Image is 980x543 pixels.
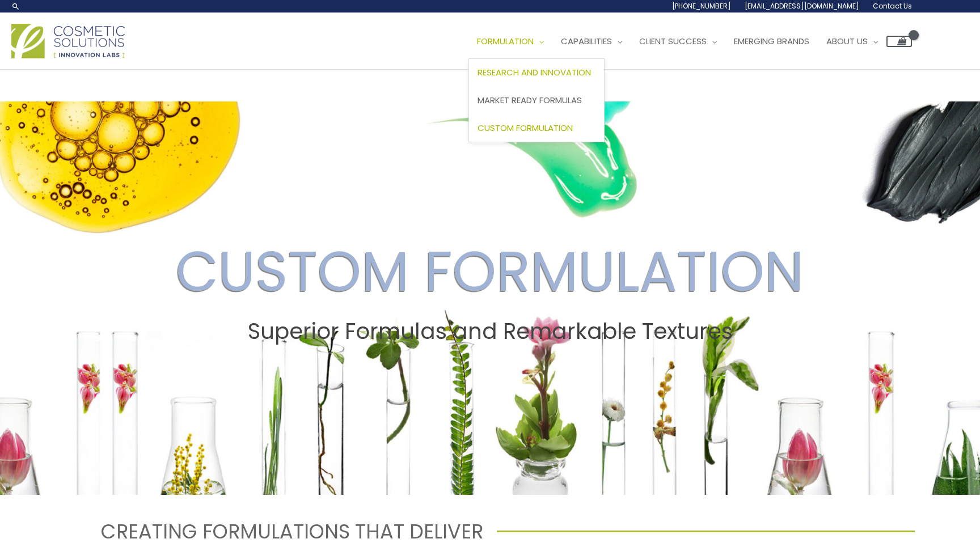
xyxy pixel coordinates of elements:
[631,24,725,58] a: Client Success
[478,122,573,134] span: Custom Formulation
[818,24,886,58] a: About Us
[873,1,912,11] span: Contact Us
[11,319,969,345] h2: Superior Formulas and Remarkable Textures
[725,24,818,58] a: Emerging Brands
[886,36,912,47] a: View Shopping Cart, empty
[745,1,859,11] span: [EMAIL_ADDRESS][DOMAIN_NAME]
[477,35,534,47] span: Formulation
[460,24,912,58] nav: Site Navigation
[639,35,707,47] span: Client Success
[734,35,809,47] span: Emerging Brands
[468,24,552,58] a: Formulation
[469,87,604,114] a: Market Ready Formulas
[11,238,969,305] h2: CUSTOM FORMULATION
[478,66,591,78] span: Research and Innovation
[469,114,604,142] a: Custom Formulation
[672,1,731,11] span: [PHONE_NUMBER]
[11,2,20,11] a: Search icon link
[561,35,612,47] span: Capabilities
[469,59,604,87] a: Research and Innovation
[552,24,631,58] a: Capabilities
[478,94,582,106] span: Market Ready Formulas
[826,35,868,47] span: About Us
[11,24,125,58] img: Cosmetic Solutions Logo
